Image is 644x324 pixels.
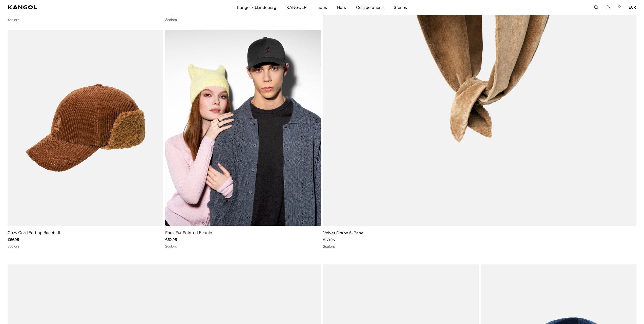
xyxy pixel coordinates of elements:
[8,30,163,225] img: Cozy Cord Earflap Baseball
[323,230,365,235] a: Velvet Drape 5-Panel
[8,5,157,9] a: Kangol
[165,30,321,225] img: Faux Fur Pointed Beanie
[617,5,622,10] a: Account
[165,17,321,22] div: 3 colors
[165,244,321,249] div: 2 colors
[323,238,335,242] span: €69,95
[8,230,60,235] a: Cozy Cord Earflap Baseball
[165,230,212,235] a: Faux Fur Pointed Beanie
[8,237,19,242] span: €56,95
[165,237,177,242] span: €52,95
[594,5,598,10] summary: Search here
[629,5,636,10] button: EUR
[8,244,163,249] div: 3 colors
[606,5,610,10] button: Cart
[323,244,637,249] div: 2 colors
[8,17,163,22] div: 4 colors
